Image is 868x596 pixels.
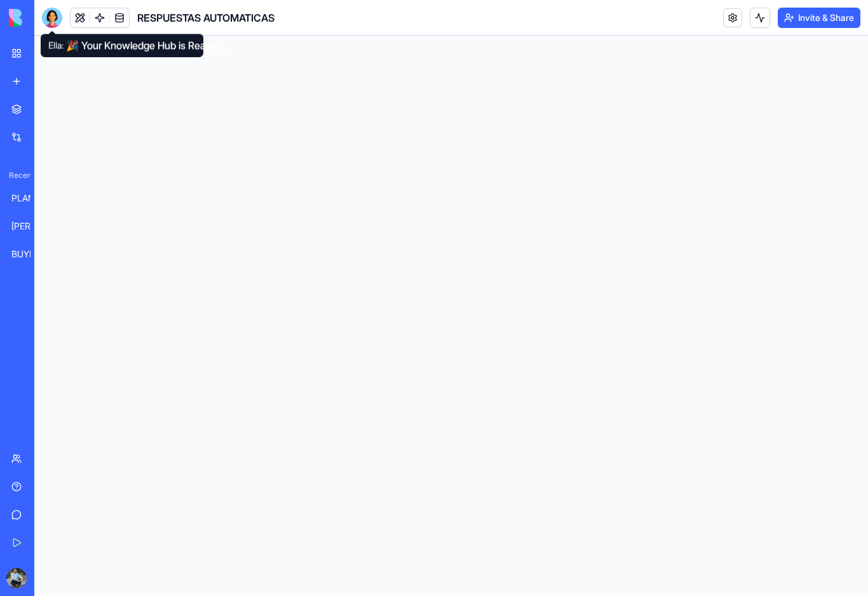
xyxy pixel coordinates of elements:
[4,186,55,211] a: PLANEACION DE CONTENIDO
[11,220,47,233] div: [PERSON_NAME]
[4,213,55,239] a: [PERSON_NAME]
[4,241,55,267] a: BUYERS - CRM
[9,9,88,27] img: logo
[137,10,275,25] span: RESPUESTAS AUTOMATICAS
[11,248,47,261] div: BUYERS - CRM
[11,192,47,205] div: PLANEACION DE CONTENIDO
[778,8,860,28] button: Invite & Share
[4,170,31,180] span: Recent
[6,568,27,588] img: ACg8ocJNHXTW_YLYpUavmfs3syqsdHTtPnhfTho5TN6JEWypo_6Vv8rXJA=s96-c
